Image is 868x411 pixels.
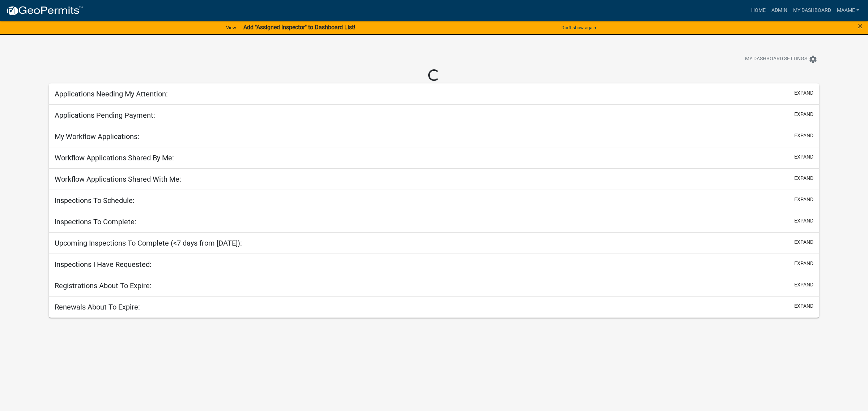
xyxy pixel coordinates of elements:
button: My Dashboard Settingssettings [739,52,823,66]
span: My Dashboard Settings [745,55,807,64]
button: Close [858,22,863,30]
button: expand [794,260,813,267]
h5: Workflow Applications Shared By Me: [55,153,174,162]
a: Maame [834,4,862,17]
strong: Add "Assigned Inspector" to Dashboard List! [243,24,355,31]
button: expand [794,111,813,118]
h5: Renewals About To Expire: [55,303,140,311]
i: settings [809,55,817,64]
h5: Workflow Applications Shared With Me: [55,175,181,183]
button: expand [794,238,813,246]
a: My Dashboard [790,4,834,17]
a: Admin [769,4,790,17]
h5: Applications Pending Payment: [55,111,155,120]
h5: Applications Needing My Attention: [55,90,168,98]
button: expand [794,132,813,139]
h5: Inspections To Schedule: [55,196,135,205]
button: expand [794,217,813,225]
h5: Upcoming Inspections To Complete (<7 days from [DATE]): [55,239,242,247]
a: View [223,22,239,34]
button: expand [794,281,813,289]
h5: Inspections To Complete: [55,217,136,226]
h5: Registrations About To Expire: [55,281,152,290]
h5: Inspections I Have Requested: [55,260,152,269]
span: × [858,21,863,31]
button: expand [794,196,813,203]
a: Home [748,4,769,17]
h5: My Workflow Applications: [55,132,139,141]
button: expand [794,302,813,310]
button: Don't show again [558,22,599,34]
button: expand [794,153,813,161]
button: expand [794,89,813,97]
button: expand [794,174,813,182]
